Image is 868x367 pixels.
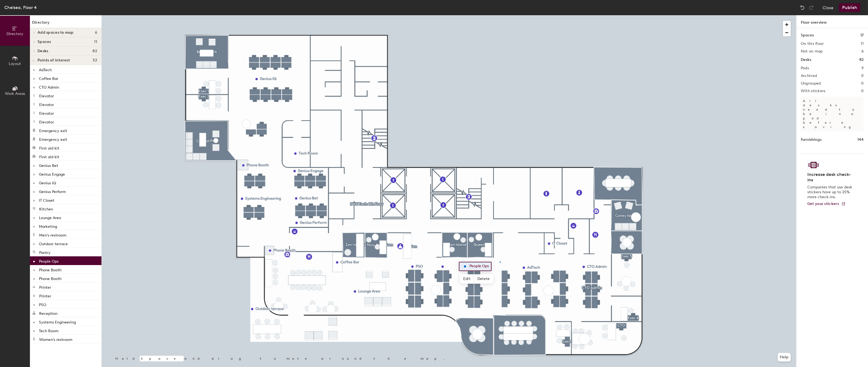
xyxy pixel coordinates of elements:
p: PSO [39,301,46,307]
p: Phone Booth [39,275,61,281]
img: Sticker logo [807,160,820,170]
span: Work Areas [5,91,25,96]
span: Edit [460,274,474,284]
h2: 6 [861,49,864,54]
h2: 0 [861,74,864,78]
p: IT Closet [39,197,54,203]
h2: Archived [801,74,817,78]
p: Systems Engineering [39,318,76,325]
p: Companies that use desk stickers have up to 25% more check-ins. [807,185,854,200]
h1: Spaces [801,32,814,38]
img: Undo [800,5,805,10]
p: Men's restroom [39,231,66,238]
span: Spaces [38,40,51,44]
h2: With stickers [801,89,826,93]
p: Lounge Area [39,214,61,220]
h1: 144 [857,137,864,143]
a: Get your stickers [807,202,846,206]
h2: Not on map [801,49,823,54]
p: Coffee Bar [39,75,58,81]
p: Emergency exit [39,136,67,142]
p: Phone Booth [39,266,61,272]
p: Elevator [39,110,54,116]
p: Kitchen [39,205,53,212]
h2: Ungrouped [801,81,821,86]
p: All desks need to be in a pod before saving [801,97,864,131]
p: First aid kit [39,144,59,151]
h1: 82 [859,57,864,63]
p: First aid kit [39,153,59,159]
p: Outdoor terrace [39,240,68,246]
h1: Furnishings [801,137,821,143]
span: 32 [92,58,97,63]
p: Printer [39,292,51,298]
span: Delete [474,274,493,284]
span: 11 [94,40,97,44]
h1: Desks [801,57,811,63]
p: Printer [39,284,51,290]
p: Tech Room [39,327,58,333]
p: Pantry [39,249,51,255]
div: Chelsea, Floor 4 [4,4,37,11]
p: AdTech [39,66,52,72]
h2: 0 [861,89,864,93]
span: 82 [92,49,97,53]
p: Genius Perform [39,188,66,194]
h2: 9 [861,66,864,70]
button: Publish [839,3,860,12]
h4: Increase desk check-ins [807,172,854,183]
button: Help [778,353,791,362]
p: Elevator [39,101,54,107]
h1: Directory [30,20,101,28]
h2: 0 [861,81,864,86]
p: Genius IQ [39,179,56,185]
img: Redo [808,5,814,10]
p: Emergency exit [39,127,67,133]
p: Reception [39,310,57,316]
span: Directory [7,32,23,36]
h2: 11 [861,42,864,46]
p: Genius Bet [39,162,58,168]
h2: On this floor [801,42,824,46]
p: CTO Admin [39,83,59,90]
p: Marketing [39,223,57,229]
p: Women's restroom [39,336,72,342]
h1: Floor overview [796,15,868,28]
span: Get your stickers [807,201,839,206]
p: Elevator [39,118,54,125]
p: Elevator [39,92,54,98]
span: Points of interest [38,58,70,63]
span: Layout [9,61,21,66]
span: 6 [95,30,97,35]
h2: Pods [801,66,809,70]
p: People Ops [39,257,58,264]
h1: 17 [860,32,864,38]
p: Genius Engage [39,170,65,177]
button: Close [823,3,833,12]
span: Add spaces to map [38,30,74,35]
span: Desks [38,49,48,53]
